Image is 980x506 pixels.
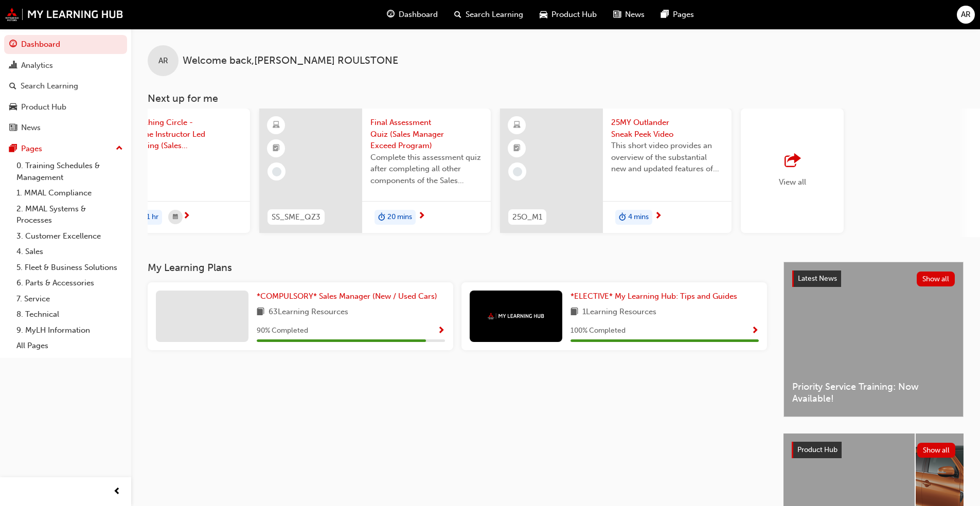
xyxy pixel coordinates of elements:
[387,211,412,223] span: 20 mins
[4,35,127,54] a: Dashboard
[12,185,127,201] a: 1. MMAL Compliance
[21,122,41,134] div: News
[785,154,800,168] span: outbound-icon
[611,140,723,175] span: This short video provides an overview of the substantial new and updated features of the 25MY Out...
[628,211,649,223] span: 4 mins
[387,8,395,21] span: guage-icon
[661,8,669,21] span: pages-icon
[12,158,127,185] a: 0. Training Schedules & Management
[9,61,17,70] span: chart-icon
[798,274,837,283] span: Latest News
[12,275,127,291] a: 6. Parts & Accessories
[741,109,972,237] button: View all
[12,306,127,322] a: 8. Technical
[783,262,964,417] a: Latest NewsShow allPriority Service Training: Now Available!
[378,211,385,224] span: duration-icon
[4,33,127,139] button: DashboardAnalyticsSearch LearningProduct HubNews
[9,82,16,91] span: search-icon
[131,93,980,104] h3: Next up for me
[257,325,308,337] span: 90 % Completed
[619,211,626,224] span: duration-icon
[531,4,605,25] a: car-iconProduct Hub
[779,177,806,187] span: View all
[272,167,281,176] span: learningRecordVerb_NONE-icon
[437,327,445,336] span: Show Progress
[21,101,66,113] div: Product Hub
[513,142,521,155] span: booktick-icon
[183,55,398,67] span: Welcome back , [PERSON_NAME] ROULSTONE
[513,119,521,132] span: learningResourceType_ELEARNING-icon
[130,117,242,152] span: Coaching Circle - Online Instructor Led Training (Sales Manager Exceed Program)
[751,327,759,336] span: Show Progress
[4,118,127,137] a: News
[625,9,645,21] span: News
[183,212,190,221] span: next-icon
[437,324,445,337] button: Show Progress
[9,103,17,112] span: car-icon
[653,4,702,25] a: pages-iconPages
[466,9,523,21] span: Search Learning
[257,291,441,302] a: *COMPULSORY* Sales Manager (New / Used Cars)
[792,381,955,404] span: Priority Service Training: Now Available!
[272,211,320,223] span: SS_SME_QZ3
[792,442,955,458] a: Product HubShow all
[12,244,127,260] a: 4. Sales
[273,142,280,155] span: booktick-icon
[148,262,767,274] h3: My Learning Plans
[673,9,694,21] span: Pages
[654,212,662,221] span: next-icon
[513,167,522,176] span: learningRecordVerb_NONE-icon
[4,98,127,117] a: Product Hub
[540,8,547,21] span: car-icon
[269,306,348,319] span: 63 Learning Resources
[512,211,542,223] span: 25O_M1
[961,9,971,21] span: AR
[751,324,759,337] button: Show Progress
[12,322,127,338] a: 9. MyLH Information
[113,485,121,498] span: prev-icon
[611,117,723,140] span: 25MY Outlander Sneak Peek Video
[21,80,78,92] div: Search Learning
[21,60,53,71] div: Analytics
[792,270,955,287] a: Latest NewsShow all
[370,152,483,187] span: Complete this assessment quiz after completing all other components of the Sales Manager Exceed P...
[21,143,42,155] div: Pages
[399,9,438,21] span: Dashboard
[116,142,123,155] span: up-icon
[571,291,741,302] a: *ELECTIVE* My Learning Hub: Tips and Guides
[957,6,975,24] button: AR
[488,313,544,319] img: mmal
[797,445,838,454] span: Product Hub
[12,228,127,244] a: 3. Customer Excellence
[257,306,264,319] span: book-icon
[12,291,127,307] a: 7. Service
[12,201,127,228] a: 2. MMAL Systems & Processes
[446,4,531,25] a: search-iconSearch Learning
[418,212,425,221] span: next-icon
[9,144,17,154] span: pages-icon
[370,117,483,152] span: Final Assessment Quiz (Sales Manager Exceed Program)
[257,292,437,301] span: *COMPULSORY* Sales Manager (New / Used Cars)
[173,211,178,224] span: calendar-icon
[571,306,578,319] span: book-icon
[9,40,17,49] span: guage-icon
[12,260,127,276] a: 5. Fleet & Business Solutions
[4,139,127,158] button: Pages
[454,8,461,21] span: search-icon
[273,119,280,132] span: learningResourceType_ELEARNING-icon
[5,8,123,21] img: mmal
[571,292,737,301] span: *ELECTIVE* My Learning Hub: Tips and Guides
[917,443,956,458] button: Show all
[259,109,491,233] a: SS_SME_QZ3Final Assessment Quiz (Sales Manager Exceed Program)Complete this assessment quiz after...
[147,211,158,223] span: 1 hr
[551,9,597,21] span: Product Hub
[571,325,626,337] span: 100 % Completed
[158,55,168,67] span: AR
[500,109,732,233] a: 25O_M125MY Outlander Sneak Peek VideoThis short video provides an overview of the substantial new...
[605,4,653,25] a: news-iconNews
[917,272,955,286] button: Show all
[4,77,127,96] a: Search Learning
[12,338,127,354] a: All Pages
[613,8,621,21] span: news-icon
